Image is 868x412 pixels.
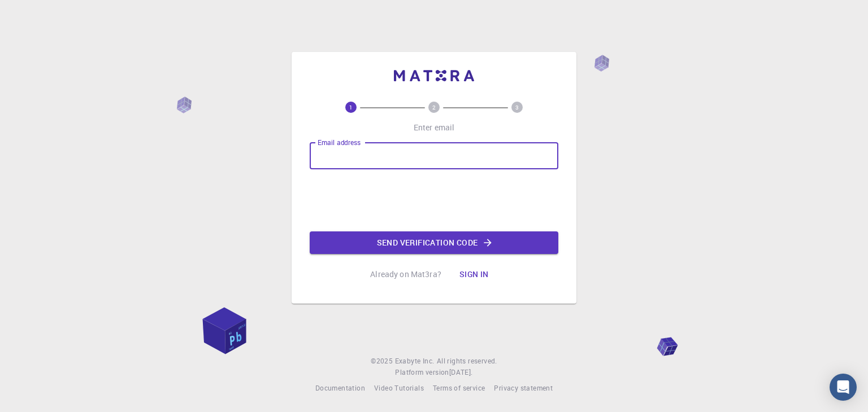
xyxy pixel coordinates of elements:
[371,356,394,367] span: © 2025
[395,356,435,365] span: Exabyte Inc.
[310,231,558,254] button: Send verification code
[315,383,365,394] a: Documentation
[395,367,449,378] span: Platform version
[494,383,553,392] span: Privacy statement
[370,269,441,280] p: Already on Mat3ra?
[374,383,424,394] a: Video Tutorials
[494,383,553,394] a: Privacy statement
[348,178,520,222] iframe: reCAPTCHA
[433,383,485,392] span: Terms of service
[450,263,498,286] button: Sign in
[515,103,519,111] text: 3
[449,367,473,376] span: [DATE] .
[830,374,857,401] div: Open Intercom Messenger
[437,356,497,367] span: All rights reserved.
[432,103,436,111] text: 2
[414,122,455,133] p: Enter email
[433,383,485,394] a: Terms of service
[374,383,424,392] span: Video Tutorials
[349,103,353,111] text: 1
[449,367,473,378] a: [DATE].
[318,138,361,147] label: Email address
[315,383,365,392] span: Documentation
[395,356,435,367] a: Exabyte Inc.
